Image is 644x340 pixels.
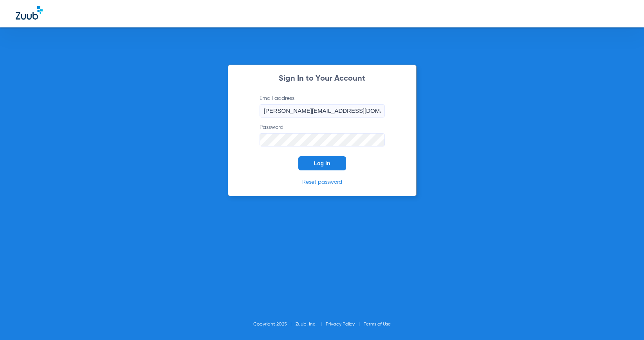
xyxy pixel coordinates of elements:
input: Email address [260,104,385,118]
li: Copyright 2025 [253,320,296,328]
label: Password [260,123,385,146]
a: Privacy Policy [326,322,355,327]
input: Password [260,133,385,146]
h2: Sign In to Your Account [248,75,397,83]
a: Terms of Use [364,322,391,327]
button: Log In [298,156,346,170]
li: Zuub, Inc. [296,320,326,328]
span: Log In [314,160,330,166]
a: Reset password [302,179,342,185]
img: Zuub Logo [16,6,43,20]
label: Email address [260,94,385,118]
